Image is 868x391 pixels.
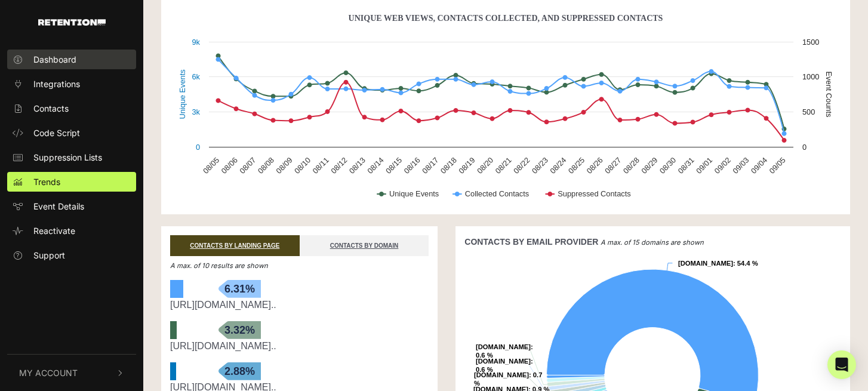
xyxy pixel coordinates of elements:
[678,260,758,267] text: : 54.4 %
[293,156,312,176] text: 08/10
[192,107,200,116] text: 3k
[658,156,678,176] text: 08/30
[33,53,76,66] span: Dashboard
[402,156,422,176] text: 08/16
[33,151,102,164] span: Suppression Lists
[767,156,787,176] text: 09/05
[476,358,533,373] text: : 0.6 %
[548,156,568,176] text: 08/24
[201,156,221,176] text: 08/05
[476,343,533,359] text: : 0.6 %
[475,156,495,176] text: 08/20
[713,156,732,176] text: 09/02
[274,156,294,176] text: 08/09
[300,235,429,256] a: CONTACTS BY DOMAIN
[192,38,200,47] text: 9k
[170,339,429,353] div: https://www.framebridge.com/web-pixels@73b305c4w82c1918fpb7086179m603a4010/apps/designer/framing-...
[33,249,65,261] span: Support
[192,72,200,81] text: 6k
[749,156,769,176] text: 09/04
[639,156,659,176] text: 08/29
[7,123,136,143] a: Code Script
[802,72,819,81] text: 1000
[7,196,136,216] a: Event Details
[731,156,750,176] text: 09/03
[603,156,623,176] text: 08/27
[170,235,300,256] a: CONTACTS BY LANDING PAGE
[33,127,80,139] span: Code Script
[474,371,542,387] text: : 0.7 %
[621,156,641,176] text: 08/28
[238,156,257,176] text: 08/07
[170,298,429,312] div: https://www.framebridge.com/web-pixels@73b305c4w82c1918fpb7086179m603a4010/
[476,343,531,350] tspan: [DOMAIN_NAME]
[7,172,136,192] a: Trends
[7,355,136,391] button: My Account
[33,176,60,188] span: Trends
[558,189,630,198] text: Suppressed Contacts
[802,38,819,47] text: 1500
[474,371,529,378] tspan: [DOMAIN_NAME]
[676,156,695,176] text: 08/31
[33,102,69,115] span: Contacts
[347,156,367,176] text: 08/13
[365,156,385,176] text: 08/14
[38,19,106,26] img: Retention.com
[7,147,136,167] a: Suppression Lists
[476,358,531,365] tspan: [DOMAIN_NAME]
[7,98,136,118] a: Contacts
[584,156,604,176] text: 08/26
[218,321,261,339] span: 3.32%
[439,156,458,176] text: 08/18
[218,362,261,380] span: 2.88%
[827,350,856,379] div: Open Intercom Messenger
[457,156,476,176] text: 08/19
[493,156,513,176] text: 08/21
[170,300,276,310] a: [URL][DOMAIN_NAME]..
[567,156,586,176] text: 08/25
[33,200,84,213] span: Event Details
[7,50,136,69] a: Dashboard
[7,245,136,265] a: Support
[464,237,598,247] strong: CONTACTS BY EMAIL PROVIDER
[678,260,733,267] tspan: [DOMAIN_NAME]
[512,156,531,176] text: 08/22
[220,156,239,176] text: 08/06
[530,156,550,176] text: 08/23
[256,156,276,176] text: 08/08
[694,156,714,176] text: 09/01
[349,14,663,23] text: Unique Web Views, Contacts Collected, And Suppressed Contacts
[329,156,349,176] text: 08/12
[33,224,75,237] span: Reactivate
[389,189,439,198] text: Unique Events
[384,156,404,176] text: 08/15
[465,189,529,198] text: Collected Contacts
[33,78,80,90] span: Integrations
[170,341,276,351] a: [URL][DOMAIN_NAME]..
[7,221,136,241] a: Reactivate
[170,8,841,211] svg: Unique Web Views, Contacts Collected, And Suppressed Contacts
[420,156,440,176] text: 08/17
[178,69,187,119] text: Unique Events
[170,261,268,270] em: A max. of 10 results are shown
[218,280,261,298] span: 6.31%
[802,143,807,152] text: 0
[802,107,815,116] text: 500
[19,367,78,379] span: My Account
[196,143,200,152] text: 0
[7,74,136,94] a: Integrations
[311,156,331,176] text: 08/11
[601,238,704,247] em: A max. of 15 domains are shown
[824,72,833,118] text: Event Counts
